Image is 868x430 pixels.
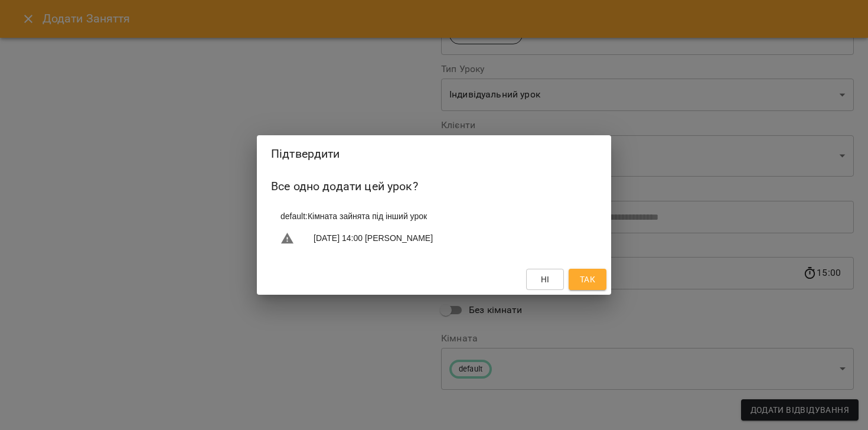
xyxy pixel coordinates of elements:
span: Ні [541,272,550,286]
button: Ні [526,269,564,290]
h6: Все одно додати цей урок? [271,177,597,196]
li: [DATE] 14:00 [PERSON_NAME] [271,227,597,250]
h2: Підтвердити [271,145,597,163]
button: Так [569,269,606,290]
li: default : Кімната зайнята під інший урок [271,206,597,227]
span: Так [580,272,595,286]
